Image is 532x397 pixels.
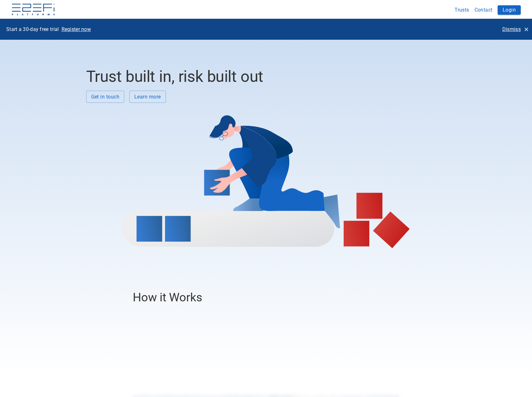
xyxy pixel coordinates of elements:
[62,26,91,33] p: Register now
[6,26,59,33] p: Start a 30-day free trial
[86,91,125,103] button: Get in touch
[129,91,166,103] button: Learn more
[133,290,399,304] h3: How it Works
[500,24,531,35] button: Dismiss
[86,67,446,86] h2: Trust built in, risk built out
[502,26,521,33] p: Dismiss
[59,24,94,35] button: Register now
